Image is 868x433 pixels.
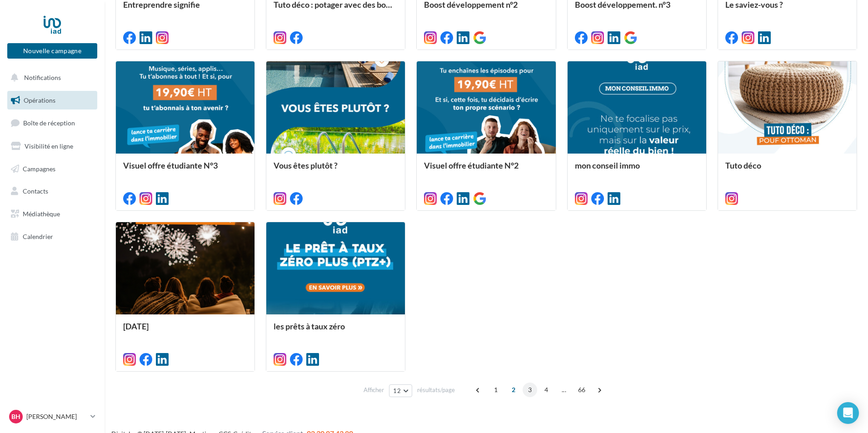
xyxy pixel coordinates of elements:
button: Nouvelle campagne [7,43,97,59]
a: Visibilité en ligne [5,137,99,156]
span: Calendrier [23,233,53,240]
a: Calendrier [5,227,99,246]
a: Contacts [5,182,99,201]
span: Campagnes [23,164,55,172]
span: 2 [506,383,521,397]
span: Visibilité en ligne [25,142,73,150]
button: Notifications [5,68,95,87]
span: Médiathèque [23,210,60,218]
a: BH [PERSON_NAME] [7,408,97,425]
div: Vous êtes plutôt ? [274,161,398,179]
span: 66 [574,383,589,397]
div: Visuel offre étudiante N°3 [123,161,247,179]
a: Médiathèque [5,204,99,224]
div: Tuto déco [725,161,849,179]
a: Campagnes [5,159,99,179]
span: Opérations [24,96,55,104]
span: BH [11,412,20,421]
div: les prêts à taux zéro [274,322,398,340]
a: Opérations [5,91,99,110]
span: résultats/page [417,386,455,394]
button: 12 [389,384,412,397]
span: Boîte de réception [23,119,75,127]
span: Notifications [24,74,61,81]
div: Visuel offre étudiante N°2 [424,161,548,179]
a: Boîte de réception [5,113,99,133]
p: [PERSON_NAME] [26,412,87,421]
span: 1 [489,383,503,397]
span: Contacts [23,187,48,195]
span: ... [557,383,571,397]
div: Open Intercom Messenger [837,402,859,424]
div: [DATE] [123,322,247,340]
span: 4 [539,383,554,397]
span: 3 [523,383,537,397]
span: Afficher [364,386,384,394]
div: mon conseil immo [575,161,699,179]
span: 12 [393,387,401,394]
